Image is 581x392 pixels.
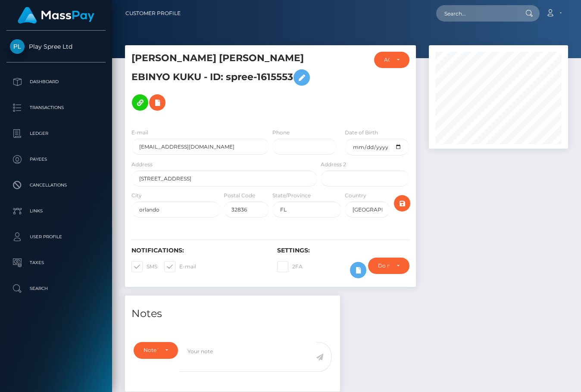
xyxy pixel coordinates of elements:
h4: Notes [131,306,334,321]
input: Search... [436,5,517,22]
label: SMS [131,261,157,272]
p: Links [10,205,102,218]
p: Taxes [10,256,102,269]
label: City [131,192,142,199]
p: Transactions [10,101,102,114]
label: Address 2 [321,161,346,168]
a: Transactions [6,97,106,118]
div: Do not require [378,262,390,269]
h5: [PERSON_NAME] [PERSON_NAME] EBINYO KUKU - ID: spree-1615553 [131,52,312,115]
label: E-mail [164,261,196,272]
button: ACTIVE [374,52,410,68]
img: Play Spree Ltd [10,39,25,54]
label: Date of Birth [345,129,378,137]
p: Ledger [10,127,102,140]
a: Dashboard [6,71,106,93]
label: Address [131,161,153,168]
label: Country [345,192,366,199]
div: ACTIVE [384,56,390,63]
label: State/Province [272,192,311,199]
a: Taxes [6,252,106,274]
a: Customer Profile [125,4,181,22]
p: Dashboard [10,75,102,88]
a: Cancellations [6,174,106,196]
a: Ledger [6,123,106,144]
h6: Settings: [277,247,410,254]
p: User Profile [10,230,102,243]
div: Note Type [144,347,158,354]
p: Payees [10,153,102,166]
img: MassPay Logo [18,7,94,24]
button: Do not require [368,258,410,274]
span: Play Spree Ltd [6,43,106,50]
h6: Notifications: [131,247,264,254]
label: 2FA [277,261,303,272]
p: Search [10,282,102,295]
a: User Profile [6,226,106,248]
a: Payees [6,149,106,170]
label: E-mail [131,129,148,137]
label: Phone [272,129,290,137]
p: Cancellations [10,179,102,192]
a: Search [6,278,106,299]
label: Postal Code [224,192,255,199]
a: Links [6,200,106,222]
button: Note Type [134,342,178,358]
